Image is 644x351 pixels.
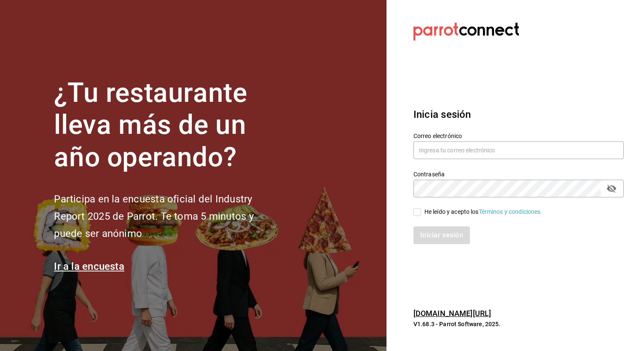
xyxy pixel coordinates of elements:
div: He leído y acepto los [424,207,542,216]
label: Correo electrónico [413,133,624,138]
a: Términos y condiciones. [479,208,542,215]
h3: Inicia sesión [413,107,624,122]
a: [DOMAIN_NAME][URL] [413,309,491,318]
a: Ir a la encuesta [54,261,124,272]
input: Ingresa tu correo electrónico [413,141,624,159]
h1: ¿Tu restaurante lleva más de un año operando? [54,77,282,174]
h2: Participa en la encuesta oficial del Industry Report 2025 de Parrot. Te toma 5 minutos y puede se... [54,191,282,242]
p: V1.68.3 - Parrot Software, 2025. [413,320,624,328]
label: Contraseña [413,171,624,177]
button: passwordField [604,181,619,196]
